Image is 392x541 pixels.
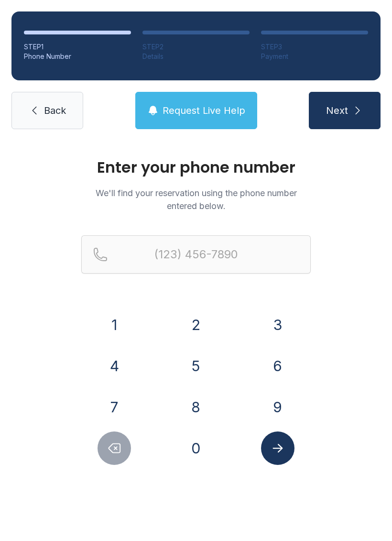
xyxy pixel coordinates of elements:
[142,52,250,61] div: Details
[163,104,245,117] span: Request Live Help
[98,390,131,424] button: 7
[261,431,294,465] button: Submit lookup form
[179,431,213,465] button: 0
[179,308,213,342] button: 2
[261,42,368,52] div: STEP 3
[44,104,66,117] span: Back
[142,42,250,52] div: STEP 2
[179,390,213,424] button: 8
[261,390,294,424] button: 9
[326,104,348,117] span: Next
[81,160,311,175] h1: Enter your phone number
[179,349,213,383] button: 5
[261,349,294,383] button: 6
[24,42,131,52] div: STEP 1
[98,349,131,383] button: 4
[24,52,131,61] div: Phone Number
[98,308,131,342] button: 1
[261,52,368,61] div: Payment
[98,431,131,465] button: Delete number
[81,235,311,274] input: Reservation phone number
[261,308,294,342] button: 3
[81,187,311,212] p: We'll find your reservation using the phone number entered below.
